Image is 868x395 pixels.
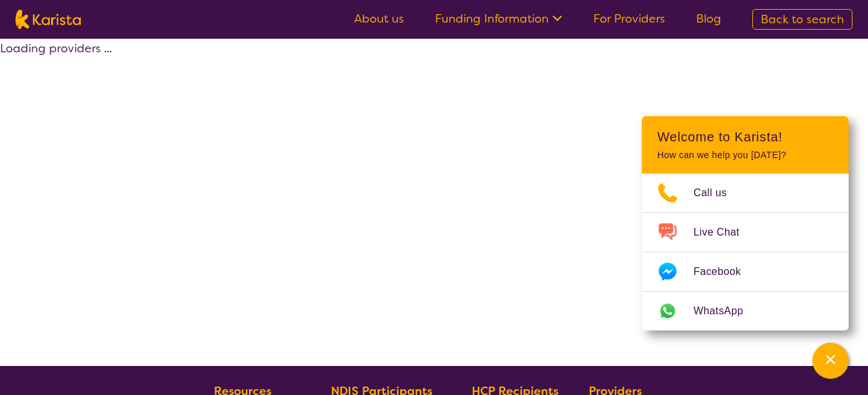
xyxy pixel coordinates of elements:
[593,11,665,26] a: For Providers
[642,292,849,330] a: Web link opens in a new tab.
[435,11,562,26] a: Funding Information
[693,262,756,281] span: Facebook
[812,343,849,379] button: Channel Menu
[761,12,844,27] span: Back to search
[657,129,833,145] h2: Welcome to Karista!
[752,9,852,30] a: Back to search
[354,11,404,26] a: About us
[693,301,759,321] span: WhatsApp
[642,116,849,330] div: Channel Menu
[642,174,849,330] ul: Choose channel
[657,150,833,161] p: How can we help you [DATE]?
[693,223,755,242] span: Live Chat
[693,183,743,203] span: Call us
[696,11,721,26] a: Blog
[16,10,81,29] img: Karista logo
